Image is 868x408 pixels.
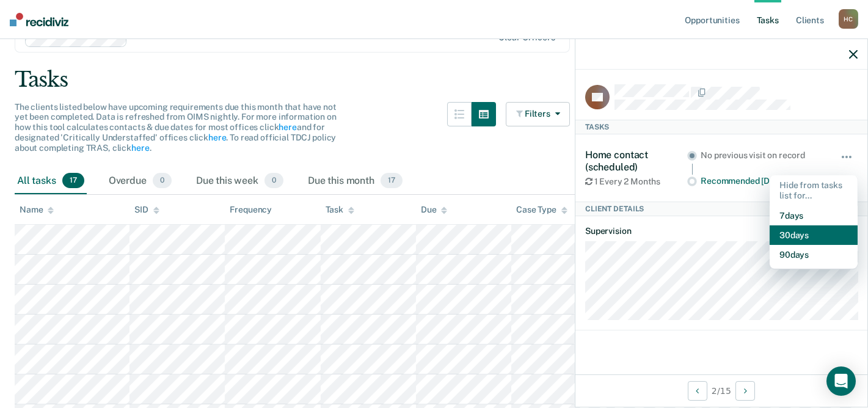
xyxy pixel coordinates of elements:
button: 90 days [770,245,858,264]
a: here [279,122,296,132]
button: Next Client [735,381,755,401]
div: All tasks [15,168,87,195]
div: Client Details [575,202,867,216]
a: here [208,133,226,142]
dt: Supervision [585,226,858,236]
div: Due [421,205,448,215]
div: H C [839,9,858,29]
div: 1 Every 2 Months [585,177,687,187]
a: here [131,143,149,153]
div: Open Intercom Messenger [826,366,856,396]
div: 2 / 15 [575,374,867,407]
div: Frequency [230,205,272,215]
div: Recommended [DATE] [701,176,823,186]
div: Name [20,205,54,215]
div: Due this month [305,168,405,195]
img: Recidiviz [10,13,68,26]
div: Due this week [194,168,286,195]
div: Hide from tasks list for... [770,175,858,206]
div: Home contact (scheduled) [585,149,687,172]
span: 17 [381,173,403,189]
div: Tasks [15,67,853,92]
span: 17 [62,173,84,189]
div: Overdue [106,168,174,195]
button: Previous Client [688,381,707,401]
div: No previous visit on record [701,150,823,161]
div: Tasks [575,120,867,134]
div: Case Type [516,205,567,215]
span: 0 [153,173,172,189]
button: 30 days [770,225,858,245]
span: The clients listed below have upcoming requirements due this month that have not yet been complet... [15,102,337,153]
button: Filters [506,102,571,126]
span: 0 [264,173,283,189]
button: 7 days [770,206,858,225]
div: Task [326,205,354,215]
div: SID [134,205,159,215]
